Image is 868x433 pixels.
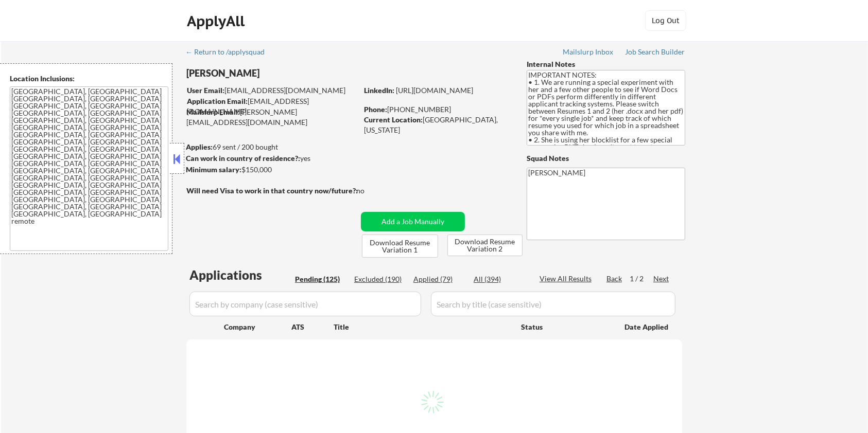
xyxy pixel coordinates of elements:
[186,165,241,174] strong: Minimum salary:
[474,274,525,284] div: All (394)
[624,322,670,332] div: Date Applied
[295,274,346,284] div: Pending (125)
[540,274,595,284] div: View All Results
[334,322,511,332] div: Title
[189,292,421,316] input: Search by company (case sensitive)
[186,154,300,163] strong: Can work in country of residence?:
[10,74,168,84] div: Location Inclusions:
[187,86,224,95] strong: User Email:
[527,59,685,69] div: Internal Notes
[186,186,358,195] strong: Will need Visa to work in that country now/future?:
[186,165,357,175] div: $150,000
[362,234,438,258] button: Download Resume Variation 1
[186,67,398,80] div: [PERSON_NAME]
[447,234,523,256] button: Download Resume Variation 2
[186,107,240,116] strong: Mailslurp Email:
[364,105,387,114] strong: Phone:
[185,48,274,56] div: ← Return to /applysquad
[224,322,291,332] div: Company
[413,274,465,284] div: Applied (79)
[356,186,386,196] div: no
[291,322,334,332] div: ATS
[625,48,685,58] a: Job Search Builder
[186,153,354,164] div: yes
[361,212,465,231] button: Add a Job Manually
[186,107,357,127] div: [PERSON_NAME][EMAIL_ADDRESS][DOMAIN_NAME]
[563,48,614,56] div: Mailslurp Inbox
[354,274,406,284] div: Excluded (190)
[431,292,675,316] input: Search by title (case sensitive)
[606,274,623,284] div: Back
[645,10,686,31] button: Log Out
[521,317,610,336] div: Status
[186,142,357,152] div: 69 sent / 200 bought
[364,86,394,95] strong: LinkedIn:
[189,269,291,281] div: Applications
[527,153,685,164] div: Squad Notes
[364,115,510,135] div: [GEOGRAPHIC_DATA], [US_STATE]
[187,12,248,30] div: ApplyAll
[185,48,274,58] a: ← Return to /applysquad
[630,274,653,284] div: 1 / 2
[563,48,614,58] a: Mailslurp Inbox
[187,85,357,96] div: [EMAIL_ADDRESS][DOMAIN_NAME]
[653,274,670,284] div: Next
[625,48,685,56] div: Job Search Builder
[396,86,473,95] a: [URL][DOMAIN_NAME]
[187,96,357,116] div: [EMAIL_ADDRESS][DOMAIN_NAME]
[364,104,510,115] div: [PHONE_NUMBER]
[187,97,248,105] strong: Application Email:
[186,142,213,151] strong: Applies:
[364,115,423,124] strong: Current Location:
